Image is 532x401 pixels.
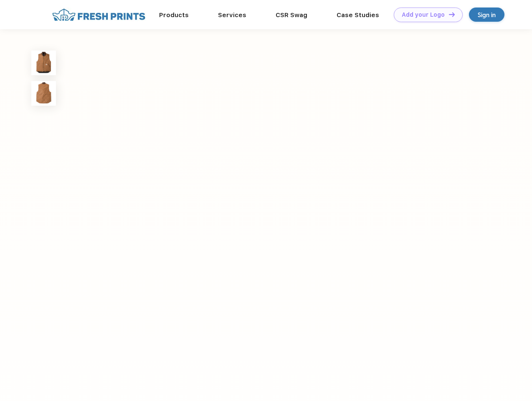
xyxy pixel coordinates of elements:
[478,10,496,20] div: Sign in
[449,12,455,17] img: DT
[469,8,504,22] a: Sign in
[159,11,189,19] a: Products
[50,8,148,22] img: fo%20logo%202.webp
[31,81,56,106] img: func=resize&h=100
[402,11,445,18] div: Add your Logo
[31,51,56,75] img: func=resize&h=100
